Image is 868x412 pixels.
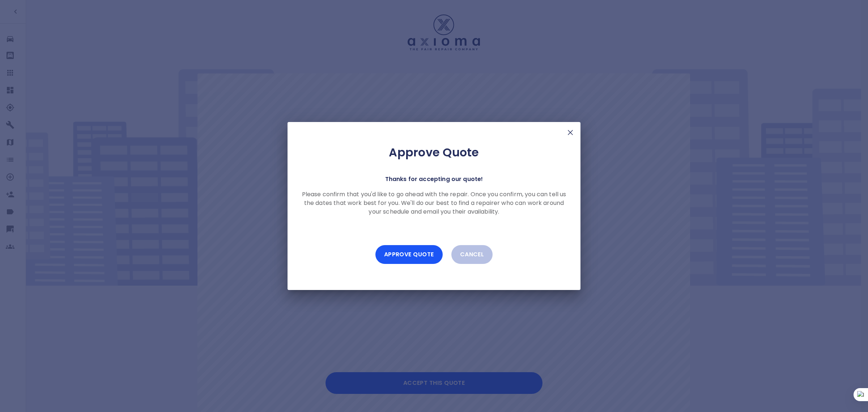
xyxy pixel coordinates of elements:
p: Thanks for accepting our quote! [385,174,483,184]
button: Cancel [451,245,493,264]
h2: Approve Quote [299,145,569,160]
button: Approve Quote [375,245,443,264]
p: Please confirm that you'd like to go ahead with the repair. Once you confirm, you can tell us the... [299,190,569,216]
img: X Mark [566,128,575,137]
